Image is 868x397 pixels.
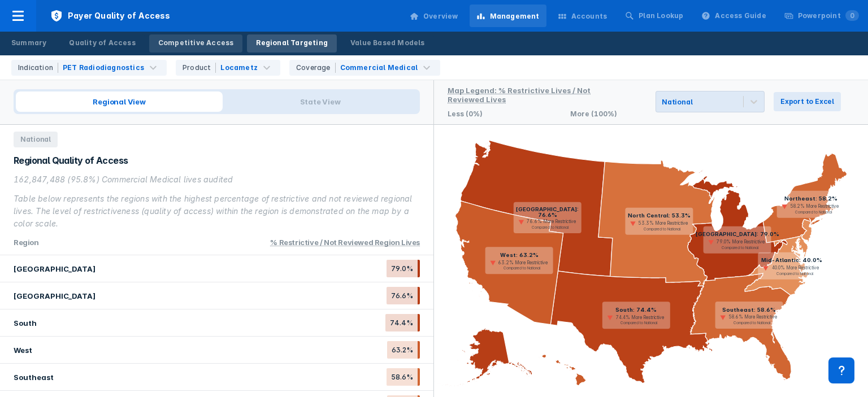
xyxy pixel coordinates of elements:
[14,346,32,355] div: West
[715,11,766,21] div: Access Guide
[790,203,839,209] text: 58.2% More Restrictive
[14,319,37,328] div: South
[18,63,58,73] div: Indication
[256,38,328,48] div: Regional Targeting
[500,252,539,258] text: West: 63.2%
[504,266,541,271] text: Compared to National
[570,110,617,118] p: More (100%)
[341,34,434,53] a: Value Based Models
[387,287,420,304] span: 76.6%
[490,11,540,21] div: Management
[387,368,420,386] span: 58.6%
[470,5,546,27] a: Management
[14,154,420,167] div: Regional Quality of Access
[639,11,683,21] div: Plan Lookup
[183,63,216,73] div: Product
[798,11,859,21] div: Powerpoint
[270,238,420,247] div: % Restrictive / Not Reviewed region Lives
[385,314,420,331] span: 74.4%
[696,231,779,237] text: [GEOGRAPHIC_DATA]: 79.0%
[717,239,765,245] text: 79.0% More Restrictive
[403,5,465,27] a: Overview
[780,97,834,107] span: Export to Excel
[14,193,420,230] div: Table below represents the regions with the highest percentage of restrictive and not reviewed re...
[14,291,96,300] div: [GEOGRAPHIC_DATA]
[220,63,258,73] div: Locametz
[340,63,418,73] div: Commercial Medical
[350,38,425,48] div: Value Based Models
[14,237,39,248] div: region
[728,314,778,320] text: 58.6% More Restrictive
[158,38,234,48] div: Competitive Access
[538,212,557,218] text: 76.6%
[11,38,46,48] div: Summary
[448,110,483,118] p: Less (0%)
[776,272,814,276] text: Compared to National
[69,38,135,48] div: Quality of Access
[772,265,819,271] text: 40.0% More Restrictive
[63,63,144,73] div: PET Radiodiagnostics
[638,220,688,226] text: 53.3% More Restrictive
[296,63,336,73] div: Coverage
[644,227,681,232] text: Compared to National
[616,315,665,320] text: 74.4% More Restrictive
[516,206,579,212] text: [GEOGRAPHIC_DATA]:
[722,246,759,250] text: Compared to National
[527,219,576,224] text: 76.6% More Restrictive
[247,34,337,53] a: Regional Targeting
[795,210,832,215] text: Compared to National
[149,34,243,53] a: Competitive Access
[828,357,854,383] div: Contact Support
[387,341,420,359] span: 63.2%
[784,195,837,202] text: Northeast: 58.2%
[662,98,692,106] div: National
[551,5,614,27] a: Accounts
[722,307,776,313] text: Southeast: 58.6%
[14,173,420,186] div: 162,847,488 (95.8%) Commercial Medical lives audited
[14,264,96,273] div: [GEOGRAPHIC_DATA]
[845,10,859,21] span: 0
[448,86,591,104] div: Map Legend: % Restrictive Lives / Not Reviewed Lives
[387,260,420,277] span: 79.0%
[498,260,548,265] text: 63.2% More Restrictive
[2,34,55,53] a: Summary
[532,225,569,230] text: Compared to National
[571,11,607,21] div: Accounts
[14,132,58,147] span: National
[14,373,54,382] div: Southeast
[423,11,458,21] div: Overview
[620,321,658,325] text: Compared to National
[734,321,771,325] text: Compared to National
[615,307,657,313] text: South: 74.4%
[223,91,418,112] span: State View
[628,212,691,219] text: North Central: 53.3%
[16,91,223,112] span: Regional View
[774,92,841,111] button: Export to Excel
[761,257,822,263] text: Mid-Atlantic: 40.0%
[60,34,144,53] a: Quality of Access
